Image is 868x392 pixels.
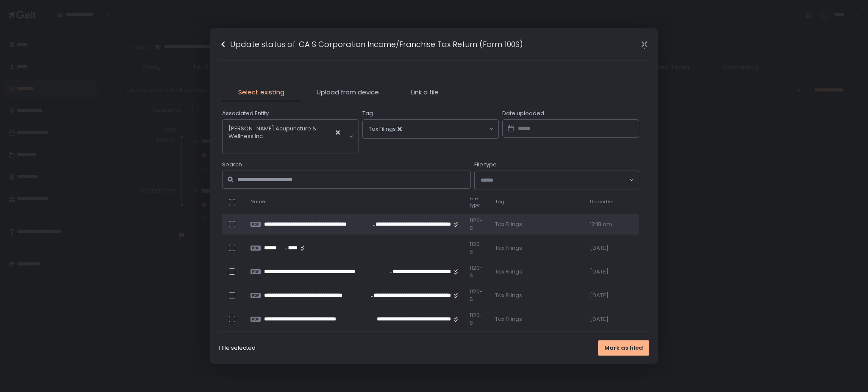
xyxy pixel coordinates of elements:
[470,217,483,232] div: 1120-S
[411,88,439,97] span: Link a file
[590,244,609,252] span: [DATE]
[604,344,643,352] span: Mark as filed
[502,119,639,138] input: Datepicker input
[590,315,609,323] span: [DATE]
[250,199,265,205] span: Name
[222,110,269,117] span: Associated Entity
[230,39,523,50] h1: Update status of: CA S Corporation Income/Franchise Tax Return (Form 100S)
[590,199,614,205] span: Uploaded
[474,161,497,168] span: File type
[502,110,544,117] span: Date uploaded
[590,268,609,276] span: [DATE]
[398,127,402,131] button: Deselect Tax Filings
[470,264,483,279] div: 1120-S
[470,196,485,208] span: File type
[219,344,256,352] div: 1 file selected
[228,140,348,149] input: Search for option
[598,340,649,356] button: Mark as filed
[317,88,379,97] span: Upload from device
[222,161,242,168] span: Search
[495,199,504,205] span: Tag
[223,120,359,154] div: Search for option
[590,292,609,299] span: [DATE]
[362,110,373,117] span: Tag
[475,171,639,190] div: Search for option
[470,312,483,327] div: 1120-S
[470,288,483,303] div: 1120-S
[363,120,499,138] div: Search for option
[631,39,658,49] div: Close
[336,130,340,135] button: Deselect Fuller Acupuncture & Wellness Inc.
[238,88,284,97] span: Select existing
[481,176,629,185] input: Search for option
[470,240,483,256] div: 1120-S
[228,125,348,140] span: [PERSON_NAME] Acupuncture & Wellness Inc.
[590,221,612,228] span: 12:18 am
[410,125,489,133] input: Search for option
[369,125,410,133] span: Tax Filings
